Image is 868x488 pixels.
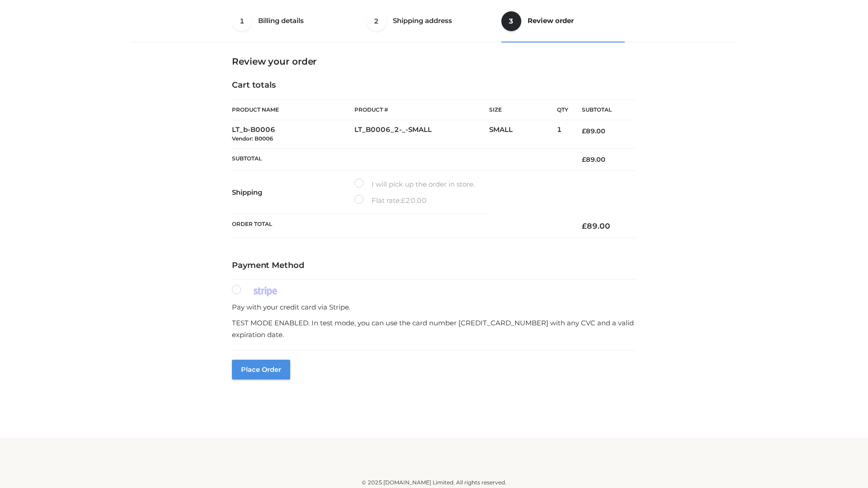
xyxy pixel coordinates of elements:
h4: Cart totals [232,80,636,90]
button: Place order [232,360,290,380]
small: Vendor: B0006 [232,135,273,142]
td: SMALL [489,120,557,149]
label: Flat rate: [354,195,427,206]
span: £ [582,155,586,164]
th: Product # [354,99,489,120]
span: £ [582,127,586,135]
h3: Review your order [232,56,636,67]
th: Order Total [232,214,568,238]
p: Pay with your credit card via Stripe. [232,301,636,313]
th: Product Name [232,99,354,120]
span: £ [582,221,587,230]
td: 1 [557,120,568,149]
th: Subtotal [568,100,636,120]
span: £ [401,196,406,205]
th: Size [489,100,552,120]
bdi: 89.00 [582,221,610,230]
div: © 2025 [DOMAIN_NAME] Limited. All rights reserved. [134,478,734,487]
td: LT_b-B0006 [232,120,354,149]
th: Shipping [232,171,354,214]
p: TEST MODE ENABLED. In test mode, you can use the card number [CREDIT_CARD_NUMBER] with any CVC an... [232,317,636,340]
h4: Payment Method [232,261,636,271]
label: I will pick up the order in store. [354,178,475,190]
th: Qty [557,99,568,120]
bdi: 89.00 [582,155,605,164]
td: LT_B0006_2-_-SMALL [354,120,489,149]
th: Subtotal [232,148,568,170]
bdi: 20.00 [401,196,427,205]
bdi: 89.00 [582,127,605,135]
